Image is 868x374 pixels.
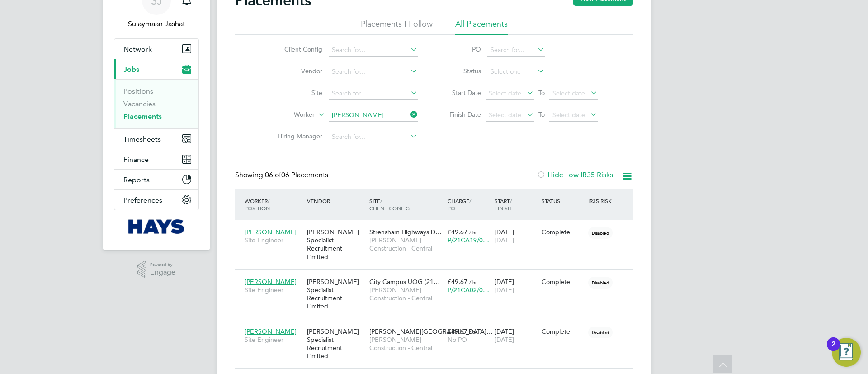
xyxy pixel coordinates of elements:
[492,273,539,298] div: [DATE]
[245,327,297,336] span: [PERSON_NAME]
[588,227,613,239] span: Disabled
[492,223,539,249] div: [DATE]
[448,286,489,294] span: P/21CA02/0…
[831,344,835,356] div: 2
[487,66,545,78] input: Select one
[123,45,152,53] span: Network
[448,327,467,336] span: £49.67
[495,286,514,294] span: [DATE]
[137,261,176,278] a: Powered byEngage
[440,110,481,118] label: Finish Date
[448,228,467,236] span: £49.67
[150,261,175,269] span: Powered by
[329,87,418,100] input: Search for...
[469,328,477,335] span: / hr
[440,45,481,53] label: PO
[832,338,861,367] button: Open Resource Center, 2 new notifications
[114,129,198,149] button: Timesheets
[263,110,315,119] label: Worker
[114,19,199,29] span: Sulaymaan Jashat
[265,170,328,180] span: 06 Placements
[114,79,198,128] div: Jobs
[586,193,617,209] div: IR35 Risk
[542,327,584,336] div: Complete
[242,193,305,216] div: Worker
[448,336,467,344] span: No PO
[305,273,367,315] div: [PERSON_NAME] Specialist Recruitment Limited
[542,228,584,236] div: Complete
[492,193,539,216] div: Start
[455,19,508,35] li: All Placements
[114,59,198,79] button: Jobs
[128,219,185,234] img: hays-logo-retina.png
[469,229,477,236] span: / hr
[270,132,322,140] label: Hiring Manager
[242,322,633,330] a: [PERSON_NAME]Site Engineer[PERSON_NAME] Specialist Recruitment Limited[PERSON_NAME][GEOGRAPHIC_DA...
[369,236,443,252] span: [PERSON_NAME] Construction - Central
[489,89,521,97] span: Select date
[445,193,492,216] div: Charge
[270,67,322,75] label: Vendor
[242,223,633,231] a: [PERSON_NAME]Site Engineer[PERSON_NAME] Specialist Recruitment LimitedStrensham Highways D…[PERSO...
[448,197,471,212] span: / PO
[542,278,584,286] div: Complete
[123,155,149,164] span: Finance
[495,236,514,244] span: [DATE]
[242,273,633,280] a: [PERSON_NAME]Site Engineer[PERSON_NAME] Specialist Recruitment LimitedCity Campus UOG (21…[PERSON...
[369,278,440,286] span: City Campus UOG (21…
[329,131,418,143] input: Search for...
[495,336,514,344] span: [DATE]
[245,228,297,236] span: [PERSON_NAME]
[448,278,467,286] span: £49.67
[123,112,162,121] a: Placements
[552,111,585,119] span: Select date
[114,170,198,189] button: Reports
[369,336,443,352] span: [PERSON_NAME] Construction - Central
[469,279,477,285] span: / hr
[588,327,613,338] span: Disabled
[495,197,512,212] span: / Finish
[235,170,330,180] div: Showing
[487,44,545,57] input: Search for...
[440,67,481,75] label: Status
[329,109,418,122] input: Search for...
[367,193,445,216] div: Site
[369,228,442,236] span: Strensham Highways D…
[114,219,199,234] a: Go to home page
[305,193,367,209] div: Vendor
[265,170,281,180] span: 06 of
[123,65,139,74] span: Jobs
[305,323,367,365] div: [PERSON_NAME] Specialist Recruitment Limited
[245,197,270,212] span: / Position
[369,197,410,212] span: / Client Config
[536,87,547,99] span: To
[123,175,150,184] span: Reports
[369,327,493,336] span: [PERSON_NAME][GEOGRAPHIC_DATA]…
[114,190,198,210] button: Preferences
[245,278,297,286] span: [PERSON_NAME]
[552,89,585,97] span: Select date
[329,44,418,57] input: Search for...
[245,236,302,244] span: Site Engineer
[270,45,322,53] label: Client Config
[305,223,367,265] div: [PERSON_NAME] Specialist Recruitment Limited
[123,99,156,108] a: Vacancies
[245,286,302,294] span: Site Engineer
[539,193,586,209] div: Status
[329,66,418,78] input: Search for...
[537,170,613,180] label: Hide Low IR35 Risks
[440,89,481,97] label: Start Date
[123,135,161,143] span: Timesheets
[369,286,443,302] span: [PERSON_NAME] Construction - Central
[492,323,539,348] div: [DATE]
[114,149,198,169] button: Finance
[536,109,547,120] span: To
[114,39,198,59] button: Network
[270,89,322,97] label: Site
[245,336,302,344] span: Site Engineer
[448,236,489,244] span: P/21CA19/0…
[588,277,613,289] span: Disabled
[123,87,153,95] a: Positions
[361,19,433,35] li: Placements I Follow
[123,196,162,204] span: Preferences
